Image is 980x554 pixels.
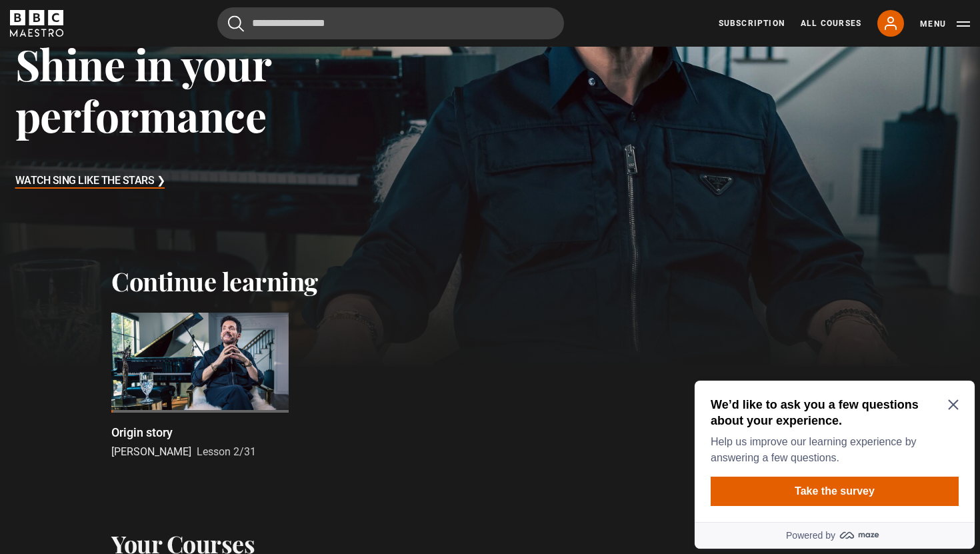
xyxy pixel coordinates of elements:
a: All Courses [801,17,861,29]
a: Powered by maze [5,147,285,173]
button: Submit the search query [228,15,244,32]
p: Help us improve our learning experience by answering a few questions. [21,59,264,91]
h3: Shine in your performance [15,38,393,141]
h3: Watch Sing Like the Stars ❯ [15,171,165,191]
h2: We’d like to ask you a few questions about your experience. [21,21,264,53]
span: [PERSON_NAME] [111,445,191,458]
a: Subscription [719,17,785,29]
button: Close Maze Prompt [259,24,269,35]
svg: BBC Maestro [10,10,63,37]
p: Origin story [111,423,173,441]
button: Toggle navigation [920,17,970,31]
div: Optional study invitation [5,5,285,173]
a: Origin story [PERSON_NAME] Lesson 2/31 [111,313,289,460]
button: Take the survey [21,101,269,131]
span: Lesson 2/31 [197,445,256,458]
input: Search [217,7,564,39]
h2: Continue learning [111,266,869,297]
